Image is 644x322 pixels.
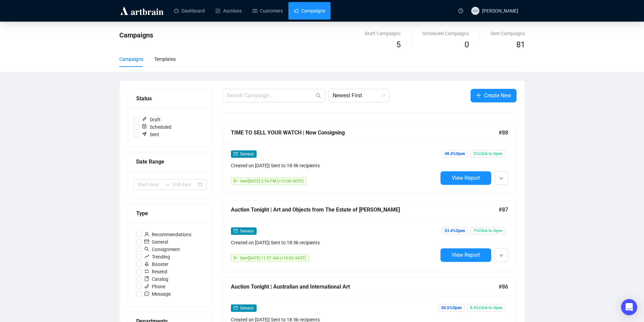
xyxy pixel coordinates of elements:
[294,2,325,20] a: Campaigns
[222,200,517,270] a: Auction Tonight | Art and Objects from The Estate of [PERSON_NAME]#87mailGeneralCreated on [DATE]...
[136,157,204,166] div: Date Range
[142,261,171,268] span: Booster
[452,252,480,258] span: View Report
[240,152,254,156] span: General
[253,2,283,20] a: Customers
[484,91,511,100] span: Create New
[119,55,143,63] div: Campaigns
[154,55,176,63] div: Templates
[226,92,314,100] input: Search Campaign...
[440,171,491,185] button: View Report
[142,283,168,290] span: Phone
[139,123,174,131] span: Scheduled
[142,275,171,283] span: Catalog
[231,239,438,246] div: Created on [DATE] | Sent to 18.9k recipients
[316,93,321,98] span: search
[440,248,491,262] button: View Report
[499,205,508,214] span: #87
[234,152,238,156] span: mail
[142,268,170,275] span: Resend
[119,31,153,39] span: Campaigns
[333,89,385,102] span: Newest First
[231,205,499,214] div: Auction Tonight | Art and Objects from The Estate of [PERSON_NAME]
[365,30,401,37] div: Draft Campaigns
[144,247,149,251] span: search
[396,40,401,49] span: 5
[499,128,508,137] span: #88
[499,176,503,180] span: down
[240,179,304,183] span: Sent [DATE] 2:54 PM (+10:00 AEST)
[144,239,149,244] span: mail
[119,5,165,16] img: logo
[471,227,505,234] span: 7% Click to Open
[164,182,170,187] span: swap-right
[142,290,173,298] span: Message
[240,229,254,233] span: General
[621,299,637,315] div: Open Intercom Messenger
[144,291,149,296] span: message
[144,254,149,259] span: rise
[422,30,469,37] div: Scheduled Campaigns
[222,123,517,193] a: TIME TO SELL YOUR WATCH | Now Consigning#88mailGeneralCreated on [DATE]| Sent to 18.9k recipients...
[234,256,238,260] span: send
[231,128,499,137] div: TIME TO SELL YOUR WATCH | Now Consigning
[136,94,204,103] div: Status
[142,253,173,261] span: Trending
[464,40,469,49] span: 0
[471,89,517,102] button: Create New
[452,175,480,181] span: View Report
[473,8,478,13] span: MW
[476,93,481,98] span: plus
[142,238,171,246] span: General
[491,30,525,37] div: Sent Campaigns
[144,284,149,289] span: phone
[516,40,525,49] span: 81
[144,232,149,237] span: user
[139,131,162,138] span: Sent
[136,209,204,218] div: Type
[174,2,205,20] a: Dashboard
[467,304,505,312] span: 8.4% Click to Open
[172,181,196,188] input: End date
[234,229,238,233] span: mail
[442,150,468,157] span: 48.4% Open
[458,8,463,13] span: question-circle
[471,150,505,157] span: 2% Click to Open
[499,282,508,291] span: #86
[482,8,518,14] span: [PERSON_NAME]
[231,282,499,291] div: Auction Tonight | Australian and International Art
[144,276,149,281] span: book
[142,246,183,253] span: Consignment
[139,116,163,123] span: Draft
[231,162,438,169] div: Created on [DATE] | Sent to 18.9k recipients
[144,262,149,266] span: rocket
[234,179,238,183] span: send
[438,304,464,312] span: 50.5% Open
[240,306,254,311] span: General
[499,253,503,257] span: down
[144,269,149,274] span: retweet
[442,227,468,234] span: 53.4% Open
[138,181,162,188] input: Start date
[240,256,306,261] span: Sent [DATE] 11:57 AM (+10:00 AEST)
[234,306,238,310] span: mail
[142,231,194,238] span: Recommendations
[164,182,170,187] span: to
[216,2,242,20] a: Auctions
